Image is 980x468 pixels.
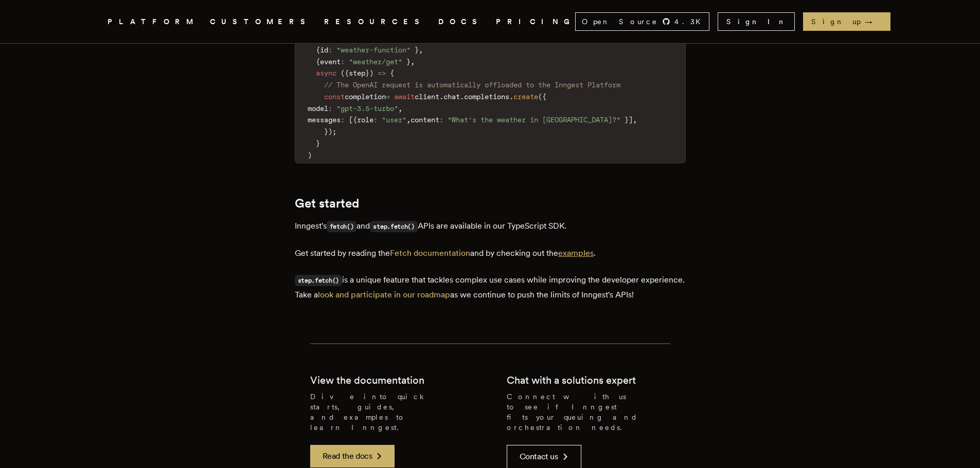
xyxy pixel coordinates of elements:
[582,16,658,27] span: Open Source
[316,139,320,147] span: }
[378,69,386,77] span: =>
[324,127,328,136] span: }
[349,58,402,66] span: "weather/get"
[336,104,398,113] span: "gpt-3.5-turbo"
[357,116,373,124] span: role
[365,69,369,77] span: }
[507,373,636,387] h2: Chat with a solutions expert
[394,92,415,101] span: await
[507,391,670,433] p: Connect with us to see if Inngest fits your queuing and orchestration needs.
[509,92,513,101] span: .
[341,116,345,124] span: :
[865,16,882,27] span: →
[316,69,336,77] span: async
[353,116,357,124] span: {
[464,92,509,101] span: completions
[308,151,312,159] span: )
[341,69,345,77] span: (
[443,92,460,101] span: chat
[295,246,686,260] p: Get started by reading the and by checking out the .
[398,104,402,113] span: ,
[210,15,312,28] a: CUSTOMERS
[390,69,394,77] span: {
[513,92,538,101] span: create
[316,46,320,54] span: {
[625,116,629,124] span: }
[415,92,439,101] span: client
[369,69,373,77] span: )
[411,58,415,66] span: ,
[386,92,390,101] span: =
[332,127,336,136] span: ;
[349,69,365,77] span: step
[718,12,795,31] a: Sign In
[674,16,707,27] span: 4.3 K
[406,116,411,124] span: ,
[108,15,198,28] button: PLATFORM
[328,127,332,136] span: )
[558,248,594,258] a: examples
[373,116,378,124] span: :
[324,81,620,89] span: // The OpenAI request is automatically offloaded to the Inngest Platform
[328,104,332,113] span: :
[320,46,328,54] span: id
[460,92,464,101] span: .
[419,46,423,54] span: ,
[448,116,620,124] span: "What's the weather in [GEOGRAPHIC_DATA]?"
[308,104,328,113] span: model
[295,273,686,302] p: is a unique feature that tackles complex use cases while improving the developer experience. Take...
[390,248,470,258] a: Fetch documentation
[295,275,342,286] code: step.fetch()
[320,58,341,66] span: event
[542,92,546,101] span: {
[406,58,411,66] span: }
[324,92,345,101] span: const
[496,15,575,28] a: PRICING
[439,92,443,101] span: .
[324,15,426,28] button: RESOURCES
[411,116,439,124] span: content
[310,445,395,467] a: Read the docs
[341,58,345,66] span: :
[629,116,633,124] span: ]
[370,221,417,232] code: step.fetch()
[295,219,686,234] p: Inngest's and APIs are available in our TypeScript SDK.
[327,221,357,232] code: fetch()
[439,116,443,124] span: :
[349,116,353,124] span: [
[415,46,419,54] span: }
[382,116,406,124] span: "user"
[295,196,686,211] h2: Get started
[328,46,332,54] span: :
[538,92,542,101] span: (
[318,290,450,299] a: look and participate in our roadmap
[345,69,349,77] span: {
[310,391,474,433] p: Dive into quick starts, guides, and examples to learn Inngest.
[316,58,320,66] span: {
[345,92,386,101] span: completion
[438,15,484,28] a: DOCS
[633,116,637,124] span: ,
[336,46,411,54] span: "weather-function"
[310,373,424,387] h2: View the documentation
[803,12,890,31] a: Sign up
[308,116,341,124] span: messages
